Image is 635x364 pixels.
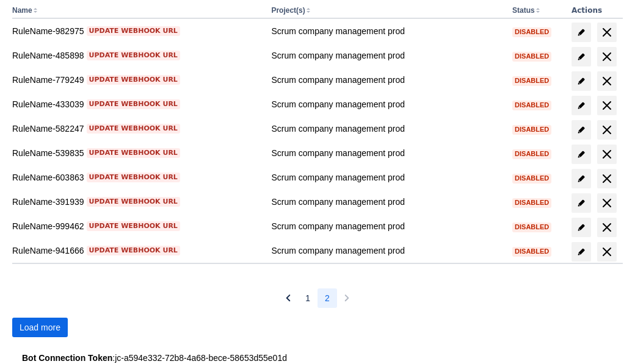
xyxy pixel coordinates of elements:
span: edit [576,27,586,37]
div: RuleName-391939 [12,196,261,208]
span: delete [600,220,614,235]
button: Next [337,288,357,308]
div: RuleName-582247 [12,123,261,135]
span: Update webhook URL [89,148,178,158]
span: Load more [20,318,60,337]
button: Previous [278,288,298,308]
div: Scrum company management prod [271,49,503,62]
th: Actions [567,3,623,19]
span: delete [600,244,614,259]
button: Name [12,6,32,15]
span: Disabled [512,102,551,109]
div: Scrum company management prod [271,171,503,184]
div: RuleName-539835 [12,147,261,159]
div: RuleName-999462 [12,220,261,232]
div: : jc-a594e332-72b8-4a68-bece-58653d55e01d [22,352,613,364]
span: Update webhook URL [89,197,178,207]
div: Scrum company management prod [271,25,503,37]
div: RuleName-779249 [12,74,261,86]
button: Page 1 [298,288,317,308]
span: Disabled [512,126,551,133]
span: delete [600,123,614,137]
div: RuleName-485898 [12,49,261,62]
span: edit [576,101,586,110]
span: delete [600,147,614,162]
nav: Pagination [278,288,357,308]
div: RuleName-603863 [12,171,261,184]
span: Disabled [512,248,551,255]
span: Update webhook URL [89,246,178,255]
span: edit [576,247,586,257]
div: Scrum company management prod [271,74,503,86]
span: Update webhook URL [89,221,178,231]
span: Update webhook URL [89,75,178,85]
span: Update webhook URL [89,124,178,134]
span: delete [600,196,614,210]
span: Disabled [512,151,551,157]
div: RuleName-982975 [12,25,261,37]
span: delete [600,25,614,40]
span: edit [576,198,586,208]
span: Disabled [512,199,551,206]
span: edit [576,174,586,184]
span: delete [600,74,614,88]
span: edit [576,52,586,62]
span: delete [600,49,614,64]
span: edit [576,223,586,232]
div: Scrum company management prod [271,244,503,257]
span: Disabled [512,29,551,35]
span: Update webhook URL [89,26,178,36]
span: Disabled [512,175,551,182]
button: Page 2 [317,288,337,308]
button: Load more [12,318,68,337]
strong: Bot Connection Token [22,353,112,363]
div: Scrum company management prod [271,98,503,110]
span: 1 [305,288,310,308]
button: Project(s) [271,6,305,15]
div: Scrum company management prod [271,220,503,232]
span: Disabled [512,77,551,84]
span: delete [600,98,614,113]
div: RuleName-941666 [12,244,261,257]
span: delete [600,171,614,186]
div: Scrum company management prod [271,147,503,159]
span: Disabled [512,224,551,230]
button: Status [512,6,535,15]
div: Scrum company management prod [271,196,503,208]
span: edit [576,76,586,86]
span: Disabled [512,53,551,60]
span: Update webhook URL [89,173,178,182]
span: Update webhook URL [89,51,178,60]
div: RuleName-433039 [12,98,261,110]
span: edit [576,125,586,135]
span: Update webhook URL [89,99,178,109]
span: 2 [325,288,330,308]
span: edit [576,149,586,159]
div: Scrum company management prod [271,123,503,135]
